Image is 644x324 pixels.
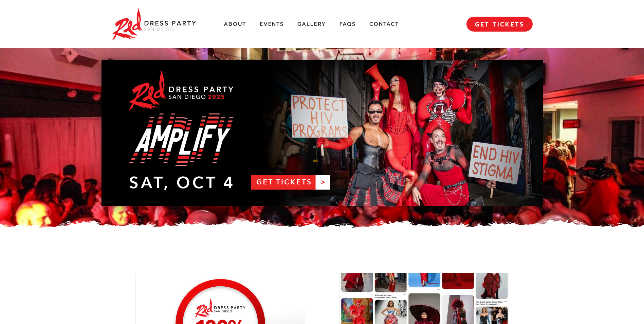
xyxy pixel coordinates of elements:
a: Contact [369,21,399,28]
a: Events [260,21,284,28]
a: Gallery [297,21,326,28]
img: Red Dress Party San Diego [112,7,197,41]
a: FAQs [339,21,356,28]
a: GET TICKETS [466,17,533,32]
a: About [224,21,246,28]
